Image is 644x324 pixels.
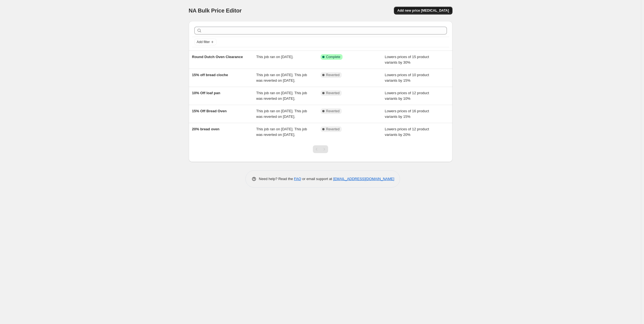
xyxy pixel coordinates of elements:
[313,145,328,153] nav: Pagination
[326,73,340,77] span: Reverted
[189,8,242,14] span: NA Bulk Price Editor
[294,177,301,181] a: FAQ
[385,55,429,64] span: Lowers prices of 15 product variants by 30%
[326,55,340,59] span: Complete
[197,40,210,44] span: Add filter
[333,177,394,181] a: [EMAIL_ADDRESS][DOMAIN_NAME]
[385,91,429,101] span: Lowers prices of 12 product variants by 10%
[301,177,333,181] span: or email support at
[192,73,228,77] span: 15% off bread cloche
[256,73,307,83] span: This job ran on [DATE]. This job was reverted on [DATE].
[256,91,307,101] span: This job ran on [DATE]. This job was reverted on [DATE].
[397,8,449,13] span: Add new price [MEDICAL_DATA]
[194,39,217,45] button: Add filter
[256,55,293,59] span: This job ran on [DATE].
[256,109,307,119] span: This job ran on [DATE]. This job was reverted on [DATE].
[192,109,227,113] span: 15% Off Bread Oven
[192,55,243,59] span: Round Dutch Oven Clearance
[385,127,429,137] span: Lowers prices of 12 product variants by 20%
[326,91,340,95] span: Reverted
[326,109,340,113] span: Reverted
[256,127,307,137] span: This job ran on [DATE]. This job was reverted on [DATE].
[394,7,452,14] button: Add new price [MEDICAL_DATA]
[192,91,220,95] span: 10% Off loaf pan
[385,109,429,119] span: Lowers prices of 16 product variants by 15%
[192,127,220,131] span: 20% bread oven
[326,127,340,131] span: Reverted
[385,73,429,83] span: Lowers prices of 10 product variants by 15%
[259,177,294,181] span: Need help? Read the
